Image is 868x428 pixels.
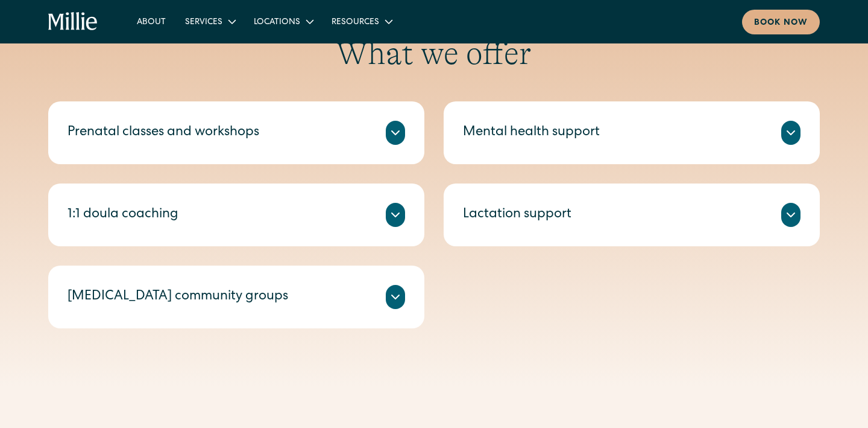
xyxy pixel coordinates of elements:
[68,123,259,143] div: Prenatal classes and workshops
[463,123,600,143] div: Mental health support
[332,16,379,29] div: Resources
[127,11,175,31] a: About
[463,205,571,225] div: Lactation support
[48,35,820,72] h2: What we offer
[185,16,222,29] div: Services
[244,11,322,31] div: Locations
[175,11,244,31] div: Services
[322,11,401,31] div: Resources
[754,17,808,30] div: Book now
[68,205,178,225] div: 1:1 doula coaching
[48,12,98,31] a: home
[254,16,300,29] div: Locations
[742,10,820,34] a: Book now
[68,287,288,307] div: [MEDICAL_DATA] community groups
